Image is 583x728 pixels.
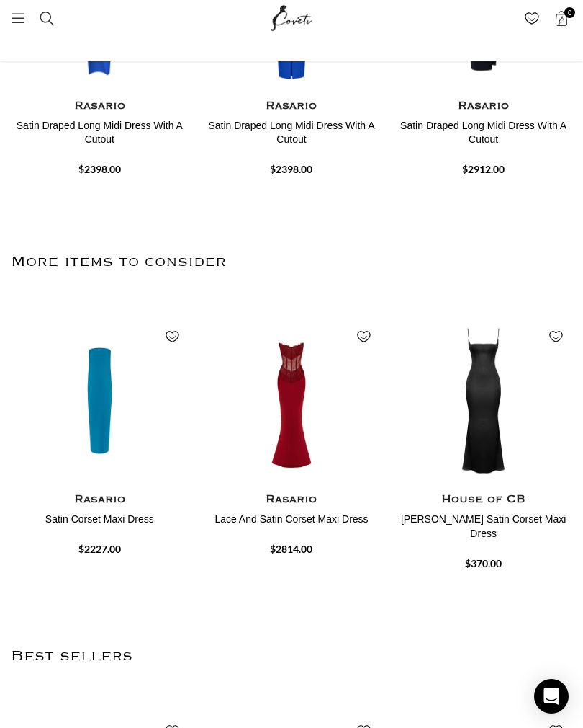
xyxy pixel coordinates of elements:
[546,4,576,32] a: 0
[394,491,572,509] h4: House of CB
[11,512,189,527] h4: Satin Corset Maxi Dress
[4,4,32,32] a: Open mobile menu
[203,487,381,557] a: Rasario Lace And Satin Corset Maxi Dress $2814.00
[394,314,572,487] img: House-of-cb-Olivette-Black-Satin-Corset-Maxi-Dress.jpg
[268,11,316,23] a: Site logo
[11,97,189,115] h4: Rasario
[203,97,381,115] h4: Rasario
[203,94,381,178] a: Rasario Satin Draped Long Midi Dress With A Cutout $2398.00
[184,42,399,54] a: Fancy designing your own shoe? | Discover Now
[11,491,189,509] h4: Rasario
[517,4,546,32] div: My Wishlist
[11,119,189,147] h4: Satin Draped Long Midi Dress With A Cutout
[564,7,575,18] span: 0
[270,543,312,555] span: $2814.00
[394,94,572,178] a: Rasario Satin Draped Long Midi Dress With A Cutout $2912.00
[11,314,189,557] div: 1 / 4
[270,163,312,175] span: $2398.00
[203,314,381,487] img: Rasario-Lace-And-Satin-Corset-Maxi-Dress-2.png
[11,487,189,557] a: Rasario Satin Corset Maxi Dress $2227.00
[534,679,569,714] div: Open Intercom Messenger
[394,487,572,572] a: House of CB [PERSON_NAME] Satin Corset Maxi Dress $370.00
[78,163,121,175] span: $2398.00
[11,618,572,694] h2: Best sellers
[465,557,502,569] span: $370.00
[11,314,189,487] img: Rasario-Satin-Corset-Maxi-Dress.jpg
[394,314,572,572] div: 3 / 4
[462,163,505,175] span: $2912.00
[11,224,572,300] h2: More items to consider
[394,97,572,115] h4: Rasario
[78,543,121,555] span: $2227.00
[394,512,572,541] h4: [PERSON_NAME] Satin Corset Maxi Dress
[203,119,381,147] h4: Satin Draped Long Midi Dress With A Cutout
[394,119,572,147] h4: Satin Draped Long Midi Dress With A Cutout
[203,314,381,557] div: 2 / 4
[203,512,381,527] h4: Lace And Satin Corset Maxi Dress
[32,4,61,32] a: Search
[203,491,381,509] h4: Rasario
[11,94,189,178] a: Rasario Satin Draped Long Midi Dress With A Cutout $2398.00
